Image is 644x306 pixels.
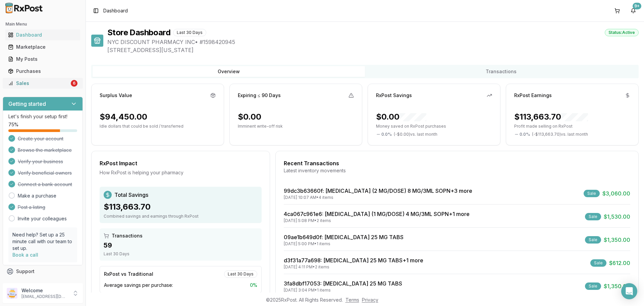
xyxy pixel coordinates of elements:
div: $113,663.70 [514,112,588,122]
span: $612.00 [609,259,630,267]
div: Purchases [8,68,77,75]
p: Let's finish your setup first! [8,113,77,120]
button: My Posts [3,54,83,64]
div: [DATE] 5:00 PM • 1 items [284,241,404,247]
a: Purchases [5,65,80,77]
p: Welcome [21,287,68,294]
span: Total Savings [114,191,148,199]
div: [DATE] 4:11 PM • 2 items [284,264,423,270]
span: Post a listing [18,204,45,211]
a: Privacy [362,297,378,303]
button: Support [3,265,83,277]
div: Last 30 Days [173,29,206,36]
button: 9+ [628,5,639,16]
div: $0.00 [238,112,261,122]
p: Imminent write-off risk [238,124,354,129]
a: Dashboard [5,29,80,41]
div: RxPost Impact [100,159,262,167]
span: 75 % [8,121,18,128]
span: NYC DISCOUNT PHARMACY INC • # 1598420945 [107,38,639,46]
div: Marketplace [8,44,77,50]
div: Status: Active [605,29,639,36]
div: Sale [585,282,601,290]
img: User avatar [7,288,17,299]
span: $1,530.00 [604,213,630,221]
a: 3fa8dbf17053: [MEDICAL_DATA] 25 MG TABS [284,280,402,287]
span: 0.0 % [520,132,530,137]
h2: Main Menu [5,21,80,27]
button: Sales6 [3,78,83,89]
p: Profit made selling on RxPost [514,124,630,129]
div: 6 [71,80,77,87]
a: Book a call [12,252,38,258]
span: Create your account [18,135,63,142]
a: 99dc3b63660f: [MEDICAL_DATA] (2 MG/DOSE) 8 MG/3ML SOPN+3 more [284,187,472,194]
span: 0.0 % [381,132,392,137]
button: Purchases [3,66,83,77]
div: Combined savings and earnings through RxPost [104,214,258,219]
button: Dashboard [3,30,83,40]
div: Open Intercom Messenger [621,283,637,299]
span: Feedback [16,280,39,287]
span: Verify your business [18,158,63,165]
img: RxPost Logo [3,3,46,13]
div: How RxPost is helping your pharmacy [100,169,262,176]
div: Sale [584,190,600,197]
div: RxPost vs Traditional [104,271,153,277]
span: Average savings per purchase: [104,282,173,289]
div: RxPost Savings [376,92,412,99]
button: Feedback [3,277,83,290]
a: 4ca067c961e6: [MEDICAL_DATA] (1 MG/DOSE) 4 MG/3ML SOPN+1 more [284,211,470,217]
span: Browse the marketplace [18,147,72,154]
div: $0.00 [376,112,426,122]
button: Overview [93,66,365,77]
div: 59 [104,241,258,250]
span: ( - $0.00 ) vs. last month [394,132,437,137]
div: Dashboard [8,32,77,38]
span: [STREET_ADDRESS][US_STATE] [107,46,639,54]
div: [DATE] 5:08 PM • 2 items [284,218,470,223]
span: $1,350.00 [604,236,630,244]
p: Money saved on RxPost purchases [376,124,492,129]
div: Expiring ≤ 90 Days [238,92,281,99]
div: $113,663.70 [104,202,258,212]
span: $1,350.00 [604,282,630,290]
div: [DATE] 10:07 AM • 4 items [284,195,472,200]
a: My Posts [5,53,80,65]
a: Marketplace [5,41,80,53]
button: Transactions [365,66,637,77]
span: ( - $113,663.70 ) vs. last month [532,132,588,137]
div: 9+ [633,3,641,9]
div: Sale [585,236,601,244]
div: Latest inventory movements [284,167,630,174]
div: RxPost Earnings [514,92,552,99]
h3: Getting started [8,100,46,108]
span: Dashboard [103,7,128,14]
a: Sales6 [5,77,80,89]
span: Transactions [112,232,143,239]
div: $94,450.00 [100,112,147,122]
nav: breadcrumb [103,7,128,14]
a: Invite your colleagues [18,215,67,222]
div: Sales [8,80,69,87]
div: My Posts [8,56,77,62]
p: [EMAIL_ADDRESS][DOMAIN_NAME] [21,294,68,299]
div: Recent Transactions [284,159,630,167]
a: d3f31a77a698: [MEDICAL_DATA] 25 MG TABS+1 more [284,257,423,264]
div: Sale [590,259,606,267]
button: Marketplace [3,42,83,52]
p: Idle dollars that could be sold / transferred [100,124,216,129]
div: [DATE] 3:04 PM • 1 items [284,288,402,293]
div: Sale [585,213,601,220]
div: Surplus Value [100,92,132,99]
span: Verify beneficial owners [18,170,72,176]
span: 0 % [250,282,257,289]
span: $3,060.00 [602,189,630,198]
a: Make a purchase [18,192,56,199]
div: Last 30 Days [104,251,258,257]
p: Need help? Set up a 25 minute call with our team to set up. [12,231,73,252]
div: Last 30 Days [224,270,257,278]
a: 09ae1b649d0f: [MEDICAL_DATA] 25 MG TABS [284,234,404,241]
h1: Store Dashboard [107,27,170,38]
a: Terms [345,297,359,303]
